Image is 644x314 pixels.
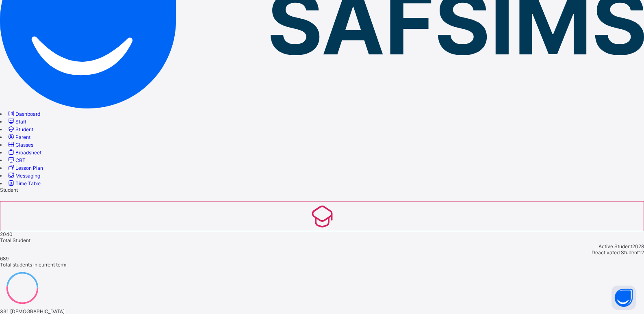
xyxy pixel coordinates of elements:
[15,142,33,148] span: Classes
[7,165,43,171] a: Lesson Plan
[611,286,636,310] button: Open asap
[7,180,41,186] a: Time Table
[15,149,41,156] span: Broadsheet
[15,111,40,117] span: Dashboard
[7,126,33,132] a: Student
[7,134,30,140] a: Parent
[15,119,26,125] span: Staff
[15,180,41,186] span: Time Table
[15,134,30,140] span: Parent
[15,126,33,132] span: Student
[7,149,41,156] a: Broadsheet
[632,243,644,249] span: 2028
[7,119,26,125] a: Staff
[7,157,26,163] a: CBT
[15,157,26,163] span: CBT
[7,173,40,179] a: Messaging
[592,249,639,256] span: Deactivated Student
[7,111,40,117] a: Dashboard
[639,249,644,256] span: 12
[15,165,43,171] span: Lesson Plan
[7,142,33,148] a: Classes
[15,173,40,179] span: Messaging
[598,243,632,249] span: Active Student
